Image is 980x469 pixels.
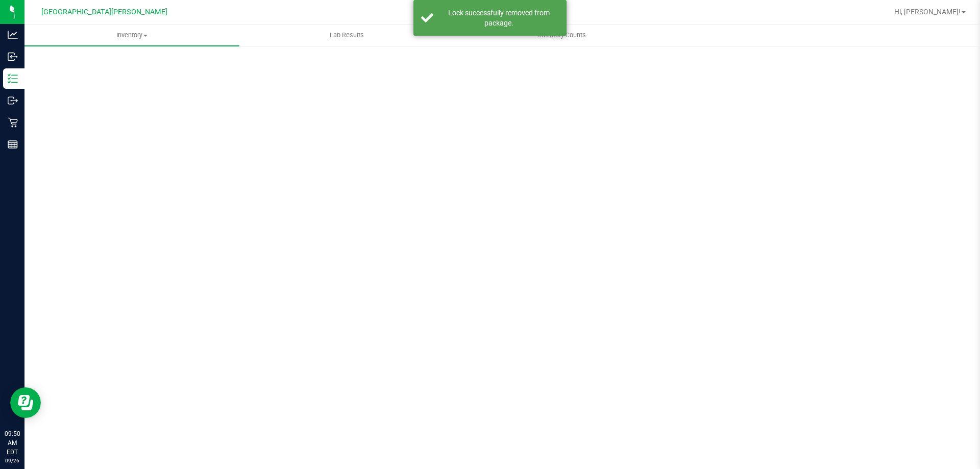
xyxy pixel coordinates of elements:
[316,31,378,40] span: Lab Results
[24,31,239,40] span: Inventory
[10,387,41,418] iframe: Resource center
[439,8,559,28] div: Lock successfully removed from package.
[41,8,167,16] span: [GEOGRAPHIC_DATA][PERSON_NAME]
[5,457,20,464] p: 09/26
[8,52,18,62] inline-svg: Inbound
[8,95,18,106] inline-svg: Outbound
[8,73,18,84] inline-svg: Inventory
[5,429,20,457] p: 09:50 AM EDT
[8,30,18,40] inline-svg: Analytics
[8,117,18,128] inline-svg: Retail
[239,24,454,46] a: Lab Results
[8,139,18,150] inline-svg: Reports
[24,24,239,46] a: Inventory
[894,8,961,16] span: Hi, [PERSON_NAME]!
